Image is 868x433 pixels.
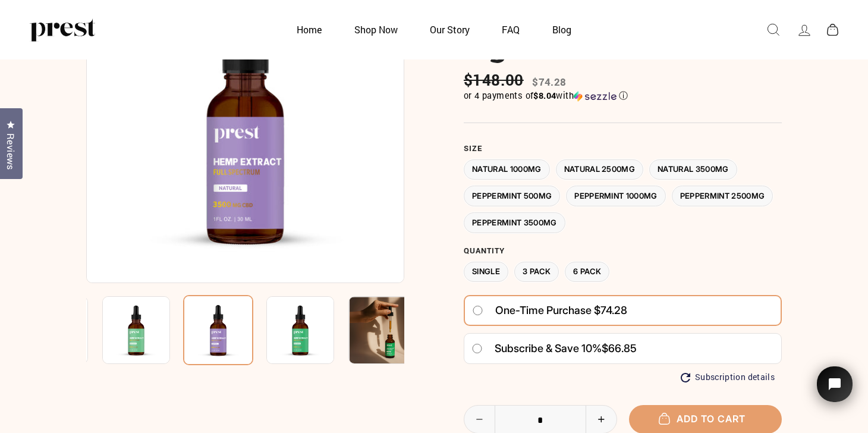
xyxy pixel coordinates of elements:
[464,71,527,89] span: $148.00
[672,186,773,206] label: Peppermint 2500MG
[695,372,775,382] span: Subscription details
[629,405,782,433] button: Add to cart
[464,144,782,153] label: Size
[586,406,617,433] button: Increase item quantity by one
[532,75,566,89] span: $74.28
[665,413,746,425] span: Add to cart
[266,296,334,364] img: CBD HEMP OIL 1 Ingredient
[464,406,495,433] button: Reduce item quantity by one
[3,133,18,170] span: Reviews
[464,212,565,233] label: Peppermint 3500MG
[102,296,170,364] img: CBD HEMP OIL 1 Ingredient
[464,8,782,62] h1: CBD HEMP OIL 1 Ingredient
[464,186,560,206] label: Peppermint 500MG
[30,18,95,42] img: PREST ORGANICS
[495,342,602,354] span: Subscribe & save 10%
[464,159,550,180] label: Natural 1000MG
[566,186,666,206] label: Peppermint 1000MG
[282,18,336,41] a: Home
[183,295,253,365] img: CBD HEMP OIL 1 Ingredient
[514,262,559,283] label: 3 Pack
[464,262,508,283] label: Single
[565,262,609,283] label: 6 Pack
[472,306,483,315] input: One-time purchase $74.28
[537,18,586,41] a: Blog
[348,296,416,364] img: CBD HEMP OIL 1 Ingredient
[681,372,775,382] button: Subscription details
[339,18,413,41] a: Shop Now
[471,344,483,353] input: Subscribe & save 10%$66.85
[602,342,637,354] span: $66.85
[464,90,782,102] div: or 4 payments of$8.04withSezzle Click to learn more about Sezzle
[282,18,586,41] ul: Primary
[556,159,644,180] label: Natural 2500MG
[533,90,556,101] span: $8.04
[487,18,534,41] a: FAQ
[801,350,868,433] iframe: Tidio Chat
[495,300,627,321] span: One-time purchase $74.28
[464,246,782,256] label: Quantity
[574,91,617,102] img: Sezzle
[415,18,485,41] a: Our Story
[649,159,737,180] label: Natural 3500MG
[464,90,782,102] div: or 4 payments of with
